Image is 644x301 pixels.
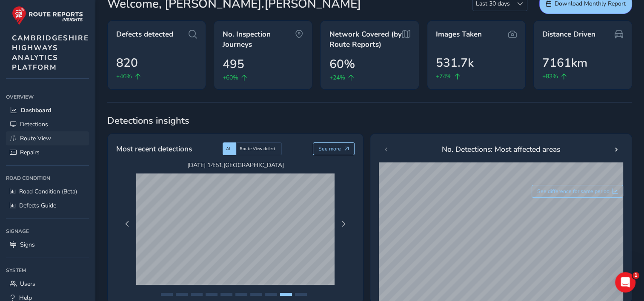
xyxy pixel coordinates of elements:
[223,29,295,49] span: No. Inspection Journeys
[176,293,188,296] button: Page 2
[6,264,89,277] div: System
[116,143,192,154] span: Most recent detections
[329,55,355,73] span: 60%
[442,144,560,155] span: No. Detections: Most affected areas
[436,54,474,72] span: 531.7k
[6,225,89,238] div: Signage
[20,134,51,142] span: Route View
[6,103,89,117] a: Dashboard
[6,145,89,159] a: Repairs
[6,238,89,252] a: Signs
[191,293,203,296] button: Page 3
[223,73,238,82] span: +60%
[633,272,639,279] span: 1
[537,188,610,195] span: See difference for same period
[436,72,452,81] span: +74%
[220,293,232,296] button: Page 5
[226,146,230,152] span: AI
[223,142,236,155] div: AI
[21,106,51,114] span: Dashboard
[265,293,277,296] button: Page 8
[436,29,482,40] span: Images Taken
[615,272,635,292] iframe: Intercom live chat
[236,142,282,155] div: Route View defect
[20,241,35,249] span: Signs
[12,33,89,72] span: CAMBRIDGESHIRE HIGHWAYS ANALYTICS PLATFORM
[19,202,56,210] span: Defects Guide
[235,293,247,296] button: Page 6
[250,293,262,296] button: Page 7
[6,117,89,131] a: Detections
[6,131,89,145] a: Route View
[116,29,173,40] span: Defects detected
[240,146,275,152] span: Route View defect
[6,277,89,291] a: Users
[206,293,218,296] button: Page 4
[20,148,40,156] span: Repairs
[6,172,89,185] div: Road Condition
[338,218,349,230] button: Next Page
[223,55,244,73] span: 495
[542,54,587,72] span: 7161km
[116,72,132,81] span: +46%
[542,72,558,81] span: +83%
[12,6,83,25] img: rr logo
[121,218,133,230] button: Previous Page
[280,293,292,296] button: Page 9
[6,199,89,213] a: Defects Guide
[136,161,335,169] span: [DATE] 14:51 , [GEOGRAPHIC_DATA]
[116,54,138,72] span: 820
[107,114,632,127] span: Detections insights
[19,187,77,196] span: Road Condition (Beta)
[20,120,48,128] span: Detections
[20,280,35,288] span: Users
[532,185,624,198] button: See difference for same period
[542,29,595,40] span: Distance Driven
[161,293,173,296] button: Page 1
[6,91,89,103] div: Overview
[6,185,89,199] a: Road Condition (Beta)
[329,73,345,82] span: +24%
[295,293,307,296] button: Page 10
[329,29,401,49] span: Network Covered (by Route Reports)
[313,142,355,155] button: See more
[318,145,341,152] span: See more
